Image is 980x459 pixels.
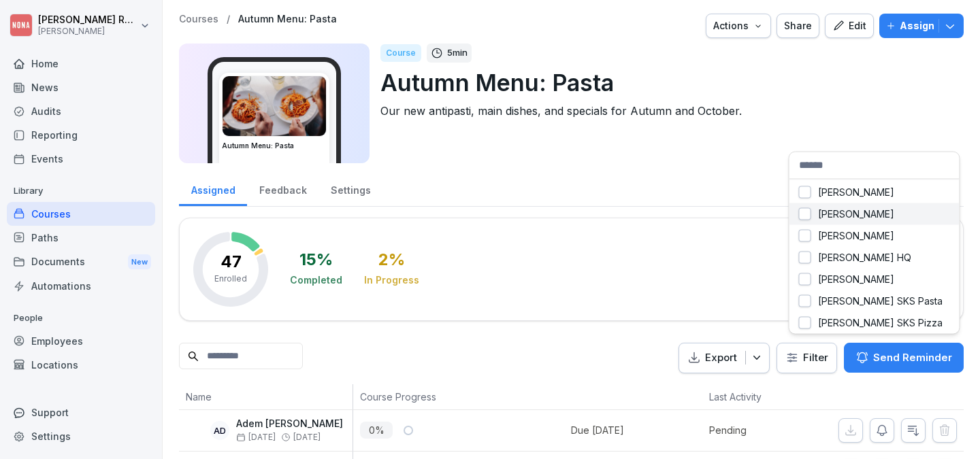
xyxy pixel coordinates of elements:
[818,316,943,328] p: [PERSON_NAME] SKS Pizza
[818,229,894,241] p: [PERSON_NAME]
[713,18,764,33] div: Actions
[784,18,812,33] div: Share
[900,18,934,33] p: Assign
[832,18,866,33] div: Edit
[705,350,737,366] p: Export
[873,350,952,365] p: Send Reminder
[818,251,911,263] p: [PERSON_NAME] HQ
[818,273,894,285] p: [PERSON_NAME]
[818,186,894,198] p: [PERSON_NAME]
[818,207,894,220] p: [PERSON_NAME]
[818,294,943,307] p: [PERSON_NAME] SKS Pasta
